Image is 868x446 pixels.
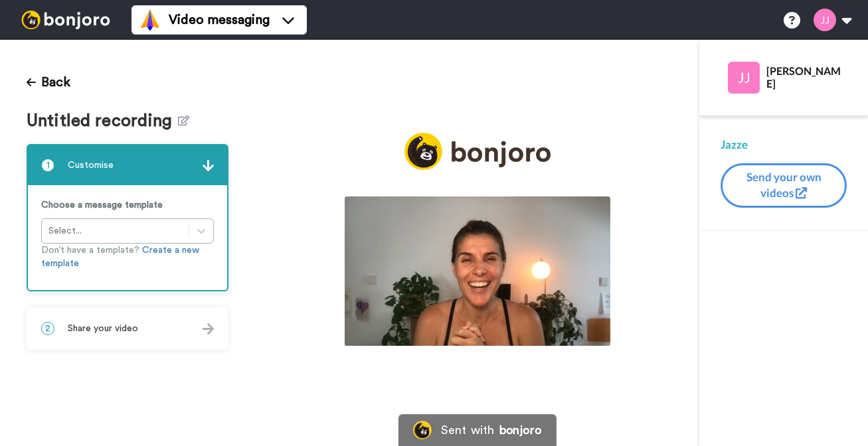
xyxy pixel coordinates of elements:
a: Bonjoro LogoSent withbonjoro [398,414,557,446]
span: 2 [41,322,54,335]
img: vm-color.svg [139,9,161,31]
img: Profile Image [728,62,760,94]
div: [PERSON_NAME] [766,64,846,90]
span: Video messaging [169,11,270,29]
span: 1 [41,159,54,172]
img: arrow.svg [203,323,214,334]
span: Customise [68,159,114,172]
p: Don’t have a template? [41,244,214,270]
span: Share your video [68,322,138,335]
img: logo_full.png [404,133,551,171]
img: 916181ad-2d86-4308-9e36-3bf8cfba510e_thumbnail_source_1757510930.jpg [345,196,610,346]
span: Untitled recording [27,111,178,131]
div: Sent with [441,424,494,436]
img: bj-logo-header-white.svg [16,11,116,29]
img: arrow.svg [203,160,214,171]
button: Send your own videos [721,163,847,208]
img: Bonjoro Logo [413,421,432,439]
p: Choose a message template [41,198,214,212]
div: bonjoro [499,424,542,436]
div: Jazze [721,137,847,153]
a: Create a new template [41,246,199,268]
button: Back [27,66,70,98]
div: 2Share your video [27,307,228,350]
